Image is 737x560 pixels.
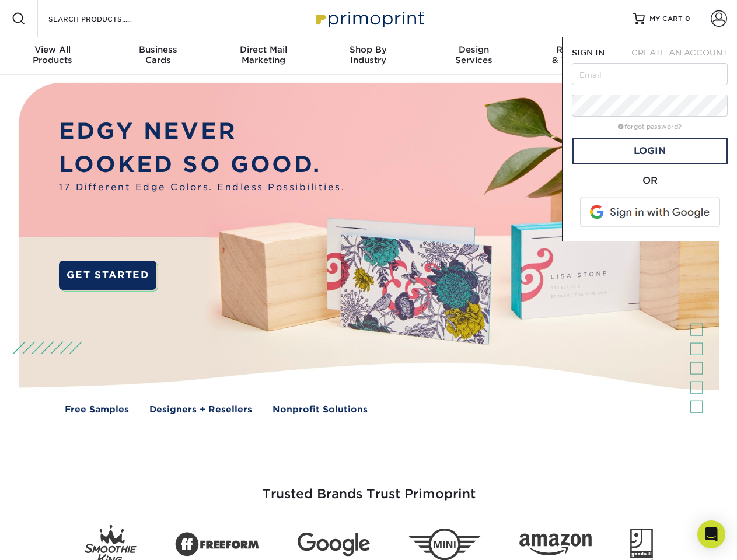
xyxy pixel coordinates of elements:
span: Direct Mail [211,44,316,55]
div: Open Intercom Messenger [697,520,725,548]
span: SIGN IN [572,48,605,57]
a: BusinessCards [105,37,210,75]
span: 0 [685,15,690,23]
div: Marketing [211,44,316,65]
a: Resources& Templates [526,37,631,75]
a: Direct MailMarketing [211,37,316,75]
span: Shop By [316,44,421,55]
span: MY CART [649,14,683,24]
div: Cards [105,44,210,65]
a: DesignServices [421,37,526,75]
div: & Templates [526,44,631,65]
a: GET STARTED [59,261,156,290]
a: Designers + Resellers [149,403,252,416]
div: Services [421,44,526,65]
input: SEARCH PRODUCTS..... [47,12,161,26]
img: Amazon [519,534,592,556]
span: Design [421,44,526,55]
h3: Trusted Brands Trust Primoprint [27,459,710,516]
div: OR [572,174,728,188]
a: Free Samples [65,403,129,416]
img: Primoprint [310,6,427,31]
input: Email [572,63,728,85]
img: Goodwill [630,528,653,560]
a: forgot password? [618,123,682,131]
a: Login [572,138,728,164]
span: Resources [526,44,631,55]
p: EDGY NEVER [59,115,345,148]
span: Business [105,44,210,55]
div: Industry [316,44,421,65]
a: Nonprofit Solutions [273,403,368,416]
p: LOOKED SO GOOD. [59,148,345,181]
span: 17 Different Edge Colors. Endless Possibilities. [59,181,345,194]
img: Google [298,533,370,556]
a: Shop ByIndustry [316,37,421,75]
span: CREATE AN ACCOUNT [631,48,728,57]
